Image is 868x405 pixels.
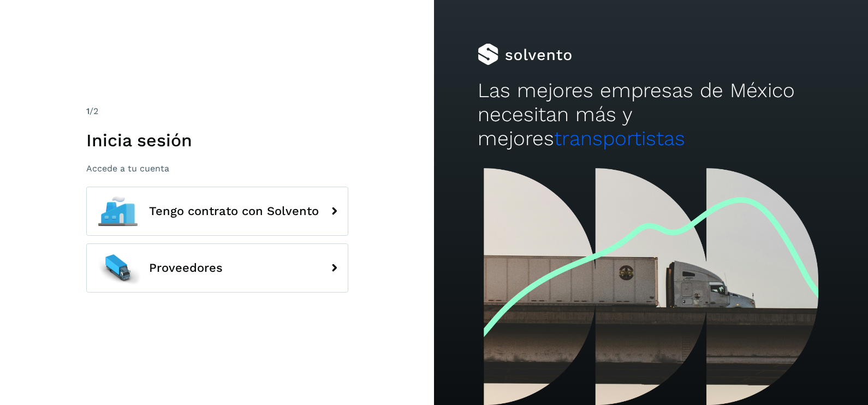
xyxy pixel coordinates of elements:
span: 1 [86,106,90,116]
span: transportistas [554,127,685,150]
span: Proveedores [149,261,223,275]
button: Proveedores [86,243,348,293]
h2: Las mejores empresas de México necesitan más y mejores [478,79,825,151]
p: Accede a tu cuenta [86,163,348,174]
span: Tengo contrato con Solvento [149,205,319,218]
button: Tengo contrato con Solvento [86,187,348,236]
div: /2 [86,105,348,118]
h1: Inicia sesión [86,130,348,151]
